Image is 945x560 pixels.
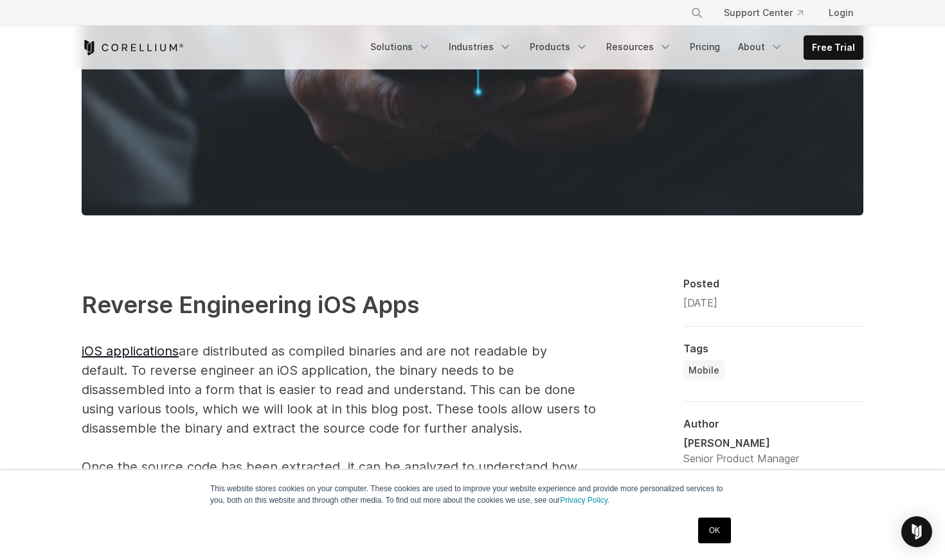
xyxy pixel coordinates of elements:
a: Industries [441,35,519,59]
a: Login [818,1,863,24]
p: are distributed as compiled binaries and are not readable by default. To reverse engineer an iOS ... [82,287,596,534]
a: Resources [598,35,679,59]
span: Reverse Engineering iOS Apps [82,291,419,319]
div: Navigation Menu [675,1,863,24]
a: Corellium Home [82,40,184,55]
span: [DATE] [683,296,717,309]
a: Pricing [682,35,728,59]
a: iOS applications [82,343,179,359]
a: OK [698,518,731,543]
span: Mobile [688,364,719,377]
button: Search [685,1,708,24]
a: Privacy Policy. [560,496,609,505]
div: Tags [683,342,863,355]
a: Products [522,35,596,59]
div: Posted [683,277,863,290]
p: This website stores cookies on your computer. These cookies are used to improve your website expe... [210,483,735,506]
a: Support Center [714,1,813,24]
a: About [730,35,791,59]
div: [PERSON_NAME] [683,435,799,451]
div: Senior Product Manager [683,451,799,466]
div: Navigation Menu [363,35,863,60]
a: Solutions [363,35,438,59]
div: Open Intercom Messenger [901,516,932,547]
a: Free Trial [804,36,863,59]
div: Author [683,417,863,430]
a: Mobile [683,360,724,381]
